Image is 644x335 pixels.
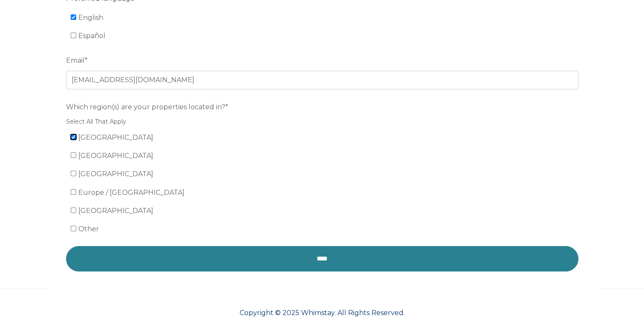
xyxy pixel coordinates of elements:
span: Other [78,225,99,233]
p: Copyright © 2025 Whimstay. All Rights Reserved. [47,308,597,318]
span: Email [66,54,85,67]
input: Other [71,226,76,231]
span: [GEOGRAPHIC_DATA] [78,207,153,215]
span: [GEOGRAPHIC_DATA] [78,133,153,141]
input: Español [71,33,76,38]
legend: Select All That Apply [66,117,578,126]
input: [GEOGRAPHIC_DATA] [71,208,76,213]
input: Europe / [GEOGRAPHIC_DATA] [71,189,76,195]
input: [GEOGRAPHIC_DATA] [71,171,76,176]
span: [GEOGRAPHIC_DATA] [78,152,153,160]
span: [GEOGRAPHIC_DATA] [78,170,153,178]
input: English [71,14,76,20]
input: [GEOGRAPHIC_DATA] [71,134,76,140]
span: Español [78,32,105,40]
span: English [78,14,103,22]
input: [GEOGRAPHIC_DATA] [71,152,76,158]
span: Which region(s) are your properties located in?* [66,100,228,114]
span: Europe / [GEOGRAPHIC_DATA] [78,188,185,197]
